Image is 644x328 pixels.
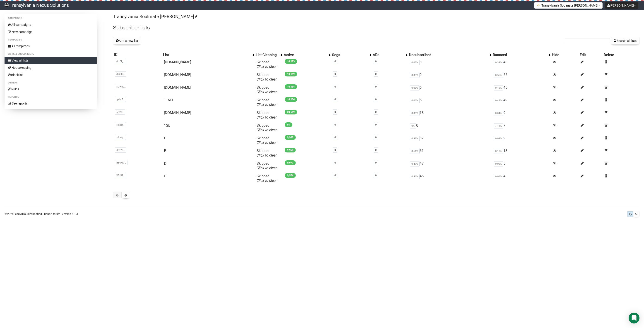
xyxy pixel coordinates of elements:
span: Skipped [257,174,278,183]
button: [PERSON_NAME] [605,2,638,9]
span: 4Zv76.. [115,147,126,153]
li: Others [5,80,97,86]
span: 20,669 [285,110,297,114]
td: 13 [408,109,492,121]
span: 0.47% [410,161,420,166]
td: 56 [492,71,551,83]
th: List: No sort applied, activate to apply an ascending sort [162,52,255,58]
span: 0HDIg.. [115,59,126,64]
li: Reports [5,94,97,100]
a: New campaign [5,28,97,36]
a: Click to clean [257,178,278,183]
a: Rules [5,86,97,93]
a: 0 [375,161,377,164]
span: Nap3r.. [115,122,126,127]
span: 0.05% [494,161,503,166]
span: 0.45% [494,85,503,90]
span: Skipped [257,73,278,81]
span: 9,988 [285,135,296,140]
td: 9 [492,134,551,147]
a: 1SB [164,123,171,128]
a: 0 [334,174,336,177]
div: Open Intercom Messenger [629,313,639,323]
a: 0 [375,85,377,88]
td: 6 [408,83,492,96]
td: 40 [492,58,551,71]
a: Click to clean [257,64,278,69]
a: D [164,161,166,166]
p: © 2025 | | | Version 6.1.3 [5,212,78,216]
span: 9,974 [285,173,296,178]
th: List Cleaning: No sort applied, activate to apply an ascending sort [255,52,283,58]
span: Skipped [257,123,278,132]
span: 0.13% [494,149,503,154]
th: ARs: No sort applied, activate to apply an ascending sort [372,52,408,58]
a: [DOMAIN_NAME] [164,111,191,115]
a: All templates [5,43,97,50]
div: Hide [552,53,578,57]
th: Segs: No sort applied, activate to apply an ascending sort [331,52,372,58]
span: 0.39% [494,60,503,65]
a: [DOMAIN_NAME] [164,60,191,64]
span: 0.06% [410,98,420,103]
td: 6 [408,96,492,109]
span: Skipped [257,85,278,94]
td: 4 [492,172,551,185]
a: Click to clean [257,77,278,81]
span: Skipped [257,98,278,107]
td: 9 [408,71,492,83]
a: 0 [334,161,336,164]
td: 5 [492,159,551,172]
a: Click to clean [257,90,278,94]
a: Click to clean [257,166,278,170]
div: Edit [580,53,602,57]
div: List [163,53,250,57]
td: 13 [492,147,551,159]
div: ID [114,53,161,57]
h2: Subscriber lists [113,24,639,32]
a: 0 [375,111,377,114]
span: v6pnq.. [115,135,126,140]
span: 0.37% [410,136,420,141]
a: Transylvania Soulmate [PERSON_NAME] [113,14,197,19]
span: 9,958 [285,148,296,152]
div: Unsubscribed [409,53,487,57]
th: Hide: No sort applied, sorting is disabled [551,52,579,58]
td: 3 [408,58,492,71]
div: Segs [332,53,367,57]
span: Skipped [257,161,278,170]
a: 0 [334,149,336,152]
span: 0.06% [410,85,420,90]
a: 0 [375,73,377,76]
span: 8924G.. [115,71,126,77]
td: 49 [492,96,551,109]
a: 0 [375,60,377,63]
img: 1.png [537,3,540,7]
th: ID: No sort applied, sorting is disabled [113,52,162,58]
a: 0 [334,123,336,126]
a: 0 [375,174,377,177]
img: 586cc6b7d8bc403f0c61b981d947c989 [5,3,9,7]
li: Lists & subscribers [5,51,97,57]
span: Skipped [257,149,278,157]
a: 0 [334,111,336,114]
a: Click to clean [257,115,278,119]
td: 46 [492,83,551,96]
a: Support forum [43,212,60,216]
li: Campaigns [5,16,97,21]
td: 47 [408,159,492,172]
span: 91 [285,122,292,127]
a: Click to clean [257,153,278,157]
span: 10,173 [285,59,297,64]
span: Skipped [257,111,278,119]
span: 0.61% [410,149,420,154]
span: 10,164 [285,84,297,89]
th: Active: No sort applied, activate to apply an ascending sort [283,52,331,58]
div: List Cleaning [256,53,278,57]
a: C [164,174,166,178]
td: 46 [408,172,492,185]
a: 1. NO [164,98,173,102]
span: 0.48% [494,98,503,103]
a: See reports [5,100,97,107]
a: E [164,149,166,153]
